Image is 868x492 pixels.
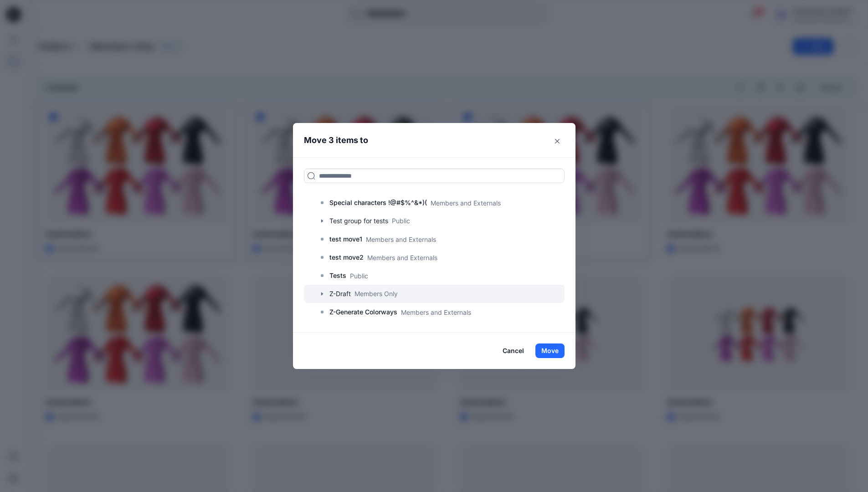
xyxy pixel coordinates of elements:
p: Members and Externals [367,253,437,262]
p: Z-Generate Colorways [329,307,397,318]
p: Members and Externals [366,235,436,244]
button: Close [550,134,565,149]
p: Members and Externals [431,198,501,208]
p: Members and Externals [401,307,471,317]
p: test move1 [329,234,362,245]
header: Move 3 items to [293,123,561,157]
p: Public [350,271,368,281]
button: Move [535,343,565,358]
p: Special characters !@#$%^&*)( [329,197,427,208]
p: Tests [329,270,346,281]
p: test move2 [329,252,364,263]
button: Cancel [497,343,530,358]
